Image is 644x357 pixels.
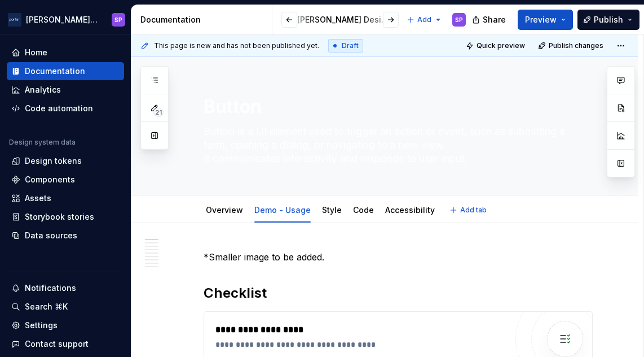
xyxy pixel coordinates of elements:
button: Publish [577,10,639,30]
div: Design tokens [25,155,82,167]
span: Add tab [460,206,487,215]
button: Add [403,12,445,28]
a: Code [353,205,374,215]
button: Search ⌘K [7,298,124,316]
div: Design system data [9,138,76,147]
strong: Checklist [204,285,267,301]
span: Preview [525,14,557,25]
a: Design tokens [7,152,124,170]
a: Storybook stories [7,208,124,226]
button: Contact support [7,335,124,353]
div: Analytics [25,84,61,95]
a: Home [7,43,124,62]
a: Code automation [7,99,124,117]
div: Overview [201,198,248,221]
a: Accessibility [385,205,435,215]
div: Contact support [25,338,89,350]
a: Style [322,205,342,215]
div: Demo - Usage [250,198,315,221]
div: Notifications [25,282,76,294]
a: Overview [206,205,243,215]
span: Quick preview [477,41,525,50]
span: Share [483,14,506,25]
button: Preview [518,10,573,30]
div: SP [114,15,122,24]
span: 21 [153,108,164,117]
div: Search ⌘K [25,301,68,312]
a: Components [7,171,124,189]
span: Publish changes [549,41,603,50]
a: Demo - Usage [254,205,311,215]
div: Assets [25,193,51,204]
textarea: Button is a UI element used to trigger an action or event, such as submitting a form, opening a d... [201,123,590,168]
a: Data sources [7,227,124,245]
div: [PERSON_NAME] Design [297,14,390,25]
a: Documentation [7,62,124,80]
div: Settings [25,320,58,331]
div: Components [25,174,75,185]
p: *Smaller image to be added. [204,250,593,264]
div: Home [25,47,47,58]
div: Data sources [25,230,77,241]
button: Quick preview [462,38,530,54]
span: Add [417,15,431,24]
button: Add tab [446,202,492,218]
div: Documentation [140,14,267,25]
span: This page is new and has not been published yet. [154,41,319,50]
div: Storybook stories [25,211,94,223]
a: Assets [7,189,124,207]
div: Documentation [25,66,85,77]
div: Page tree [279,8,401,31]
button: Share [466,10,513,30]
button: [PERSON_NAME] AirlinesSP [2,7,129,32]
img: f0306bc8-3074-41fb-b11c-7d2e8671d5eb.png [8,13,21,27]
div: Code automation [25,103,93,114]
button: Publish changes [535,38,608,54]
textarea: Button [201,93,590,120]
span: Publish [594,14,623,25]
a: Settings [7,316,124,334]
a: [PERSON_NAME] Design [279,11,395,29]
div: Code [349,198,378,221]
div: SP [455,15,463,24]
div: Accessibility [381,198,439,221]
a: Analytics [7,81,124,99]
div: [PERSON_NAME] Airlines [26,14,98,25]
div: Style [317,198,346,221]
button: Notifications [7,279,124,297]
span: Draft [342,41,359,50]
